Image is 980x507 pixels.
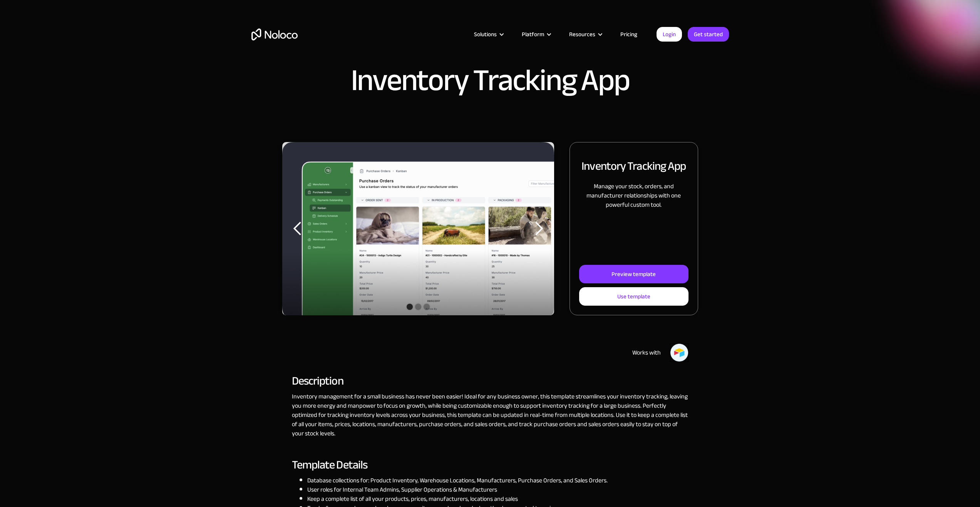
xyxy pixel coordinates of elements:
li: Keep a complete list of all your products, prices, manufacturers, locations and sales [307,494,645,504]
div: Show slide 2 of 3 [415,304,421,310]
img: Airtable [670,343,689,362]
div: previous slide [282,142,313,315]
div: Solutions [464,29,512,39]
div: Show slide 1 of 3 [407,304,413,310]
div: carousel [282,142,554,315]
li: User roles for Internal Team Admins, Supplier Operations & Manufacturers [307,485,645,494]
div: Show slide 3 of 3 [424,304,430,310]
a: Get started [688,27,729,42]
h2: Inventory Tracking App [581,158,686,174]
div: Resources [569,29,595,39]
div: Resources [560,29,611,39]
div: Solutions [474,29,497,39]
div: 1 of 3 [282,142,554,315]
a: Preview template [579,265,688,283]
div: Preview template [611,269,656,279]
div: next slide [523,142,554,315]
a: Login [657,27,682,42]
p: Inventory management for a small business has never been easier! Ideal for any business owner, th... [292,392,689,438]
div: Platform [512,29,560,39]
h2: Description [292,377,689,384]
p: Manage your stock, orders, and manufacturer relationships with one powerful custom tool. [579,182,688,209]
div: Use template [617,291,650,301]
h1: Inventory Tracking App [351,65,630,96]
a: Pricing [611,29,647,39]
a: home [251,28,298,40]
div: Platform [522,29,544,39]
li: Database collections for: Product Inventory, Warehouse Locations, Manufacturers, Purchase Orders,... [307,476,645,485]
a: Use template [579,287,688,306]
h2: Template Details [292,461,645,468]
div: Works with [632,348,661,357]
